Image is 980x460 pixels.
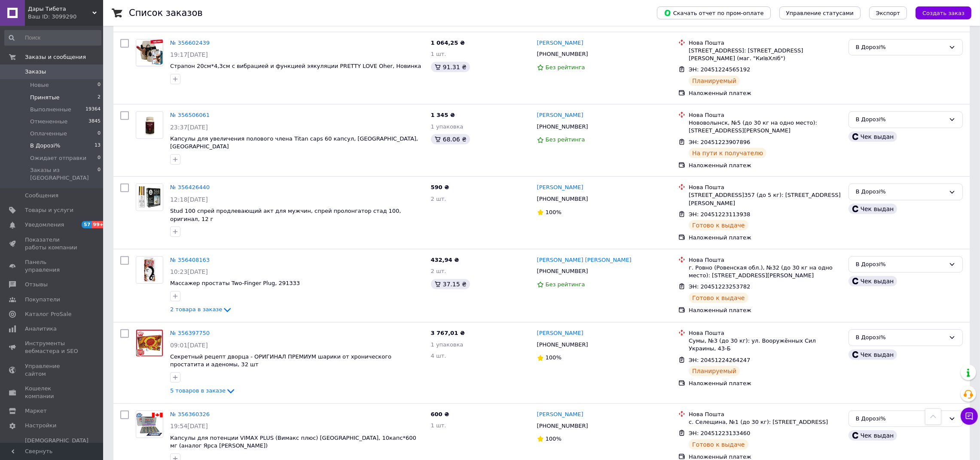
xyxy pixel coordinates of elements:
img: Фото товару [136,330,163,356]
button: Скачать отчет по пром-оплате [657,6,771,19]
span: Без рейтинга [546,281,585,288]
a: Массажер простаты Two-Finger Plug, 291333 [170,280,300,286]
span: 0 [98,154,101,162]
span: Покупатели [25,296,60,304]
span: 1 упаковка [431,341,464,348]
span: 432,94 ₴ [431,257,459,263]
span: 57 [82,221,92,228]
span: Настройки [25,422,56,429]
div: Наложенный платеж [689,234,841,242]
span: Новые [30,81,49,89]
span: Показатели работы компании [25,236,79,251]
a: [PERSON_NAME] [PERSON_NAME] [537,256,632,264]
span: 1 упаковка [431,123,464,130]
span: Инструменты вебмастера и SEO [25,340,79,355]
div: Нова Пошта [689,39,841,47]
div: [STREET_ADDRESS]357 (до 5 кг): [STREET_ADDRESS][PERSON_NAME] [689,191,841,207]
div: Сумы, №3 (до 30 кг): ул. Вооружённых Сил Украины, 43-Б [689,337,841,353]
div: В Дорозі% [856,43,945,52]
span: Панель управления [25,258,79,274]
button: Создать заказ [916,6,971,19]
div: В Дорозі% [856,414,945,423]
span: [PHONE_NUMBER] [537,196,588,202]
div: 68.06 ₴ [431,134,470,144]
img: Фото товару [138,112,161,138]
h1: Список заказов [129,8,203,18]
a: № 356360326 [170,411,210,417]
span: Каталог ProSale [25,310,71,318]
a: Капсулы для потенции VIMAX PLUS (Вимакс плюс) [GEOGRAPHIC_DATA], 10капс*600 мг (аналог Ярса [PERS... [170,435,416,449]
span: 09:01[DATE] [170,342,208,349]
a: Фото товару [136,256,163,284]
button: Чат с покупателем [961,408,978,425]
a: [PERSON_NAME] [537,329,583,337]
span: 1 шт. [431,51,446,57]
div: 91.31 ₴ [431,62,470,72]
div: Чек выдан [849,132,898,142]
a: 2 товара в заказе [170,306,232,313]
span: Дары Тибета [28,5,92,13]
div: с. Селещина, №1 (до 30 кг): [STREET_ADDRESS] [689,418,841,426]
span: [PHONE_NUMBER] [537,423,588,429]
div: На пути к получателю [689,148,766,158]
a: Фото товару [136,411,163,438]
button: Управление статусами [779,6,861,19]
span: 3 767,01 ₴ [431,330,465,336]
div: г. Ровно (Ровенская обл.), №32 (до 30 кг на одно место): [STREET_ADDRESS][PERSON_NAME] [689,264,841,279]
div: [STREET_ADDRESS]: [STREET_ADDRESS][PERSON_NAME] (маг. "КиївХліб") [689,47,841,62]
span: Сообщения [25,192,58,199]
span: Управление сайтом [25,362,79,378]
span: Кошелек компании [25,385,79,400]
span: Оплаченные [30,130,67,138]
span: Товары и услуги [25,206,73,214]
span: Отзывы [25,281,48,288]
span: 100% [546,435,562,442]
span: Выполненные [30,106,71,113]
img: Фото товару [136,40,163,66]
span: ЭН: 20451223907896 [689,139,750,145]
span: В Дорозі% [30,142,60,150]
span: Без рейтинга [546,136,585,143]
span: Управление статусами [786,10,854,16]
div: Наложенный платеж [689,307,841,314]
span: 19364 [85,106,101,113]
a: № 356426440 [170,184,210,190]
div: Планируемый [689,76,740,86]
span: 600 ₴ [431,411,449,417]
a: [PERSON_NAME] [537,184,583,192]
span: Ожидает отправки [30,154,86,162]
span: [PHONE_NUMBER] [537,341,588,348]
span: Страпон 20см*4,3см с вибрацией и функцией эякуляции PRETTY LOVE Oher, Новинка [170,63,421,69]
span: 2 шт. [431,268,446,274]
span: 5 товаров в заказе [170,388,226,394]
a: [PERSON_NAME] [537,411,583,419]
img: Фото товару [136,184,163,211]
span: 100% [546,354,562,361]
span: Заказы и сообщения [25,53,86,61]
div: Наложенный платеж [689,89,841,97]
span: Принятые [30,94,60,101]
span: 100% [546,209,562,215]
span: Экспорт [876,10,900,16]
div: Чек выдан [849,430,898,441]
div: Готово к выдаче [689,439,748,450]
input: Поиск [4,30,101,46]
div: В Дорозі% [856,187,945,196]
button: Экспорт [869,6,907,19]
span: Маркет [25,407,47,415]
span: 1 064,25 ₴ [431,40,465,46]
span: Уведомления [25,221,64,229]
span: ЭН: 20451223113938 [689,211,750,218]
span: Скачать отчет по пром-оплате [664,9,764,17]
span: ЭН: 20451223133460 [689,430,750,436]
span: 12:18[DATE] [170,196,208,203]
a: Stud 100 спрей продлевающий акт для мужчин, спрей пролонгатор стад 100, оригинал, 12 г [170,208,401,222]
span: 1 345 ₴ [431,112,455,118]
span: 0 [98,166,101,182]
a: Капсулы для увеличения полового члена Titan caps 60 капсул, [GEOGRAPHIC_DATA], [GEOGRAPHIC_DATA] [170,135,418,150]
